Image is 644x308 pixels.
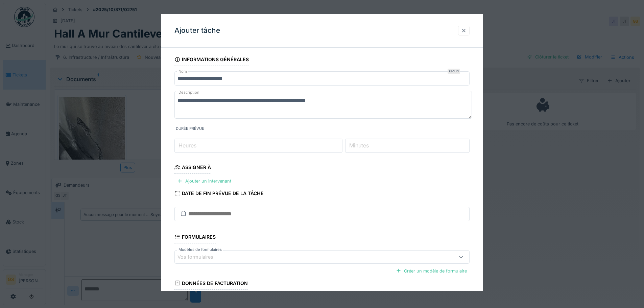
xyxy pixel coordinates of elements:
[174,176,234,186] div: Ajouter un intervenant
[448,69,460,74] div: Requis
[174,232,216,243] div: Formulaires
[174,26,220,35] h3: Ajouter tâche
[348,141,370,149] label: Minutes
[174,188,264,200] div: Date de fin prévue de la tâche
[174,54,249,66] div: Informations générales
[393,266,470,276] div: Créer un modèle de formulaire
[174,162,211,174] div: Assigner à
[176,126,470,133] label: Durée prévue
[174,278,248,290] div: Données de facturation
[177,69,188,74] label: Nom
[177,253,223,261] div: Vos formulaires
[177,141,198,149] label: Heures
[177,88,201,97] label: Description
[177,247,223,253] label: Modèles de formulaires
